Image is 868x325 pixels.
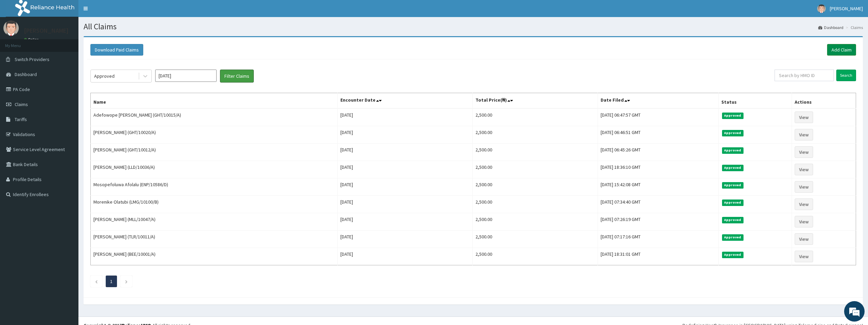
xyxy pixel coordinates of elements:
a: Online [24,37,40,42]
img: User Image [817,4,826,13]
span: Switch Providers [15,56,49,62]
td: [DATE] [337,231,472,248]
td: [DATE] 15:42:08 GMT [598,178,719,196]
td: [DATE] 18:36:10 GMT [598,161,719,178]
h1: All Claims [84,22,863,31]
td: [DATE] 18:31:01 GMT [598,248,719,265]
td: Mosopefoluwa Afolalu (ENP/10586/D) [91,178,338,196]
td: [DATE] 06:47:57 GMT [598,108,719,126]
th: Date Filed [598,93,719,109]
th: Encounter Date [337,93,472,109]
td: Morenike Olatubi (LMG/10100/B) [91,196,338,213]
td: [DATE] 07:26:19 GMT [598,213,719,231]
td: [DATE] 07:34:40 GMT [598,196,719,213]
a: View [795,233,813,245]
a: View [795,112,813,123]
span: Approved [722,182,744,188]
p: [PERSON_NAME] [24,28,69,34]
input: Select Month and Year [155,70,217,82]
td: [PERSON_NAME] (MLL/10047/A) [91,213,338,231]
li: Claims [844,25,863,30]
span: Approved [722,130,744,136]
td: [PERSON_NAME] (GHT/10020/A) [91,126,338,144]
td: 2,500.00 [472,178,598,196]
td: 2,500.00 [472,108,598,126]
span: Approved [722,113,744,119]
td: [PERSON_NAME] (TLR/10011/A) [91,231,338,248]
a: View [795,251,813,262]
th: Status [718,93,792,109]
span: Tariffs [15,116,27,122]
input: Search [836,70,856,81]
td: Adefowope [PERSON_NAME] (GHT/10015/A) [91,108,338,126]
td: [DATE] [337,248,472,265]
a: Page 1 is your current page [110,278,113,284]
td: [DATE] [337,178,472,196]
button: Filter Claims [220,70,254,83]
span: Approved [722,234,744,240]
td: 2,500.00 [472,161,598,178]
td: 2,500.00 [472,144,598,161]
a: Next page [125,278,128,284]
span: Dashboard [15,71,37,77]
a: View [795,181,813,193]
td: [PERSON_NAME] (LLD/10036/A) [91,161,338,178]
div: Approved [94,73,115,79]
td: [DATE] [337,213,472,231]
td: [DATE] [337,126,472,144]
a: View [795,129,813,141]
img: User Image [3,20,19,36]
span: Approved [722,165,744,171]
td: 2,500.00 [472,196,598,213]
a: View [795,216,813,227]
a: Previous page [95,278,98,284]
td: 2,500.00 [472,213,598,231]
th: Total Price(₦) [472,93,598,109]
td: [DATE] [337,196,472,213]
span: Approved [722,217,744,223]
a: View [795,146,813,158]
td: [DATE] 06:45:26 GMT [598,144,719,161]
span: Approved [722,252,744,258]
td: [PERSON_NAME] (BEE/10001/A) [91,248,338,265]
span: Approved [722,147,744,153]
a: View [795,164,813,175]
a: Add Claim [827,44,856,56]
td: [DATE] 07:17:16 GMT [598,231,719,248]
td: 2,500.00 [472,231,598,248]
td: 2,500.00 [472,126,598,144]
a: Dashboard [818,25,843,30]
button: Download Paid Claims [90,44,143,56]
td: [DATE] [337,161,472,178]
span: Claims [15,101,28,107]
th: Actions [792,93,856,109]
a: View [795,198,813,210]
span: Approved [722,200,744,206]
td: [PERSON_NAME] (GHT/10012/A) [91,144,338,161]
td: [DATE] 06:46:51 GMT [598,126,719,144]
span: [PERSON_NAME] [830,5,863,12]
td: [DATE] [337,108,472,126]
td: [DATE] [337,144,472,161]
input: Search by HMO ID [775,70,834,81]
td: 2,500.00 [472,248,598,265]
th: Name [91,93,338,109]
